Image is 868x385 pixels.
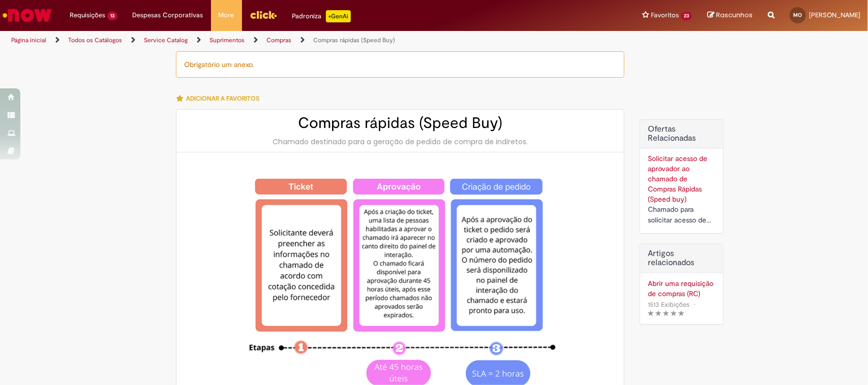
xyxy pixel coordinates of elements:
[219,10,234,20] span: More
[144,36,188,44] a: Service Catalog
[186,94,259,103] span: Adicionar a Favoritos
[794,12,802,18] span: MO
[70,10,105,20] span: Requisições
[68,36,122,44] a: Todos os Catálogos
[11,36,46,44] a: Página inicial
[326,10,351,22] p: +GenAi
[8,31,571,50] ul: Trilhas de página
[648,125,715,143] h2: Ofertas Relacionadas
[107,12,117,20] span: 13
[313,36,395,44] a: Compras rápidas (Speed Buy)
[176,51,624,78] div: Obrigatório um anexo.
[187,137,614,147] div: Chamado destinado para a geração de pedido de compra de indiretos.
[648,300,690,309] span: 1513 Exibições
[692,298,698,311] span: •
[292,10,351,22] div: Padroniza
[1,5,53,25] img: ServiceNow
[640,119,724,234] div: Ofertas Relacionadas
[651,10,679,20] span: Favoritos
[716,10,753,20] span: Rascunhos
[209,36,245,44] a: Suprimentos
[707,11,753,20] a: Rascunhos
[809,11,860,19] span: [PERSON_NAME]
[648,204,715,226] div: Chamado para solicitar acesso de aprovador ao ticket de Speed buy
[187,115,614,132] h2: Compras rápidas (Speed Buy)
[176,88,265,109] button: Adicionar a Favoritos
[648,278,715,299] a: Abrir uma requisição de compras (RC)
[133,10,203,20] span: Despesas Corporativas
[648,154,707,204] a: Solicitar acesso de aprovador ao chamado de Compras Rápidas (Speed buy)
[681,12,692,20] span: 23
[266,36,291,44] a: Compras
[250,7,277,22] img: click_logo_yellow_360x200.png
[648,249,715,267] h3: Artigos relacionados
